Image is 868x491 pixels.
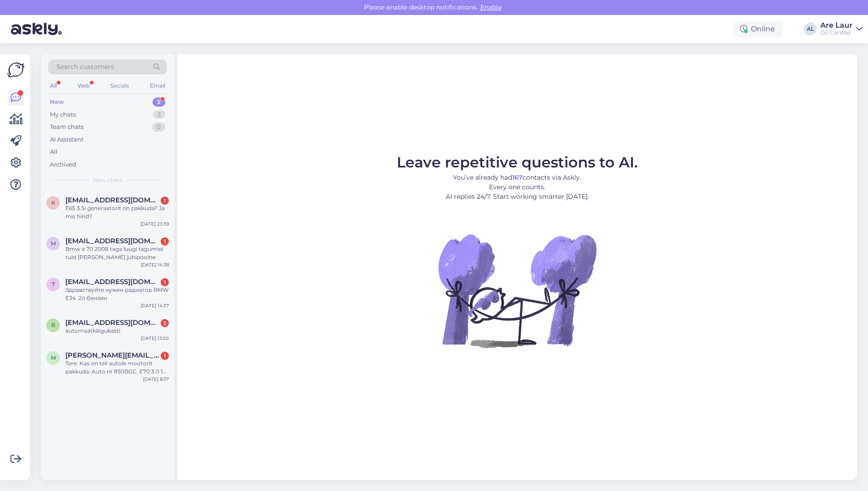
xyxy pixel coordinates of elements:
a: Are LaurOü CarWay [820,22,863,36]
div: Oü CarWay [820,29,853,36]
span: M [51,240,56,247]
span: t [52,281,55,288]
div: All [48,80,59,92]
div: Socials [108,80,131,92]
div: 3 [153,110,165,119]
div: 1 [161,278,169,286]
span: Rometlaid00@gmail.com [65,319,160,327]
div: Здравствуйте нужен радиатор BMW E34 .2л бензин [65,286,169,302]
div: All [50,147,58,157]
div: E65 3.5i generaatorit on pakkuda? Ja mis hind? [65,204,169,221]
div: Bmw e 70 2008 taga luugi tagumist tuld [PERSON_NAME] juhipoolne [65,245,169,261]
span: Leave repetitive questions to AI. [397,153,638,171]
div: Online [733,21,782,37]
div: AI Assistant [50,135,84,144]
span: R [51,322,55,329]
div: Web [76,80,92,92]
div: AL [804,23,817,35]
div: 2 [161,319,169,327]
div: Email [148,80,167,92]
b: 167 [512,173,523,182]
div: New [50,98,64,107]
div: 5 [153,98,165,107]
div: Tere. Kas on teil autole mootorit pakkuda. Auto nr 850BGC. E70 3.0 173 kw [65,359,169,376]
div: Are Laur [820,22,853,29]
img: Askly Logo [7,61,25,79]
img: No Chat active [435,209,599,372]
div: Archived [50,160,76,169]
div: [DATE] 14:37 [141,302,169,309]
span: Search customers [56,62,114,72]
div: [DATE] 14:38 [141,261,169,268]
div: 0 [152,123,165,132]
span: New chats [93,176,122,184]
div: My chats [50,110,76,119]
div: Team chats [50,123,84,132]
span: M [51,354,56,361]
div: automaatkäigukasti [65,327,169,335]
div: 1 [161,352,169,360]
div: [DATE] 8:37 [143,376,169,383]
span: Enable [478,3,504,11]
div: [DATE] 23:39 [140,221,169,227]
span: k [51,199,55,206]
div: 1 [161,196,169,205]
span: kaarelkutsaar687@gmail.com [65,196,160,204]
p: You’ve already had contacts via Askly. Every one counts. AI replies 24/7. Start working smarter [... [397,173,638,201]
span: tavpidos@gmail.com [65,278,160,286]
div: [DATE] 13:50 [141,335,169,342]
span: Mere.mere@mail.ee [65,237,160,245]
span: Marko.siilmann@mail.ee [65,351,160,359]
div: 1 [161,237,169,245]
